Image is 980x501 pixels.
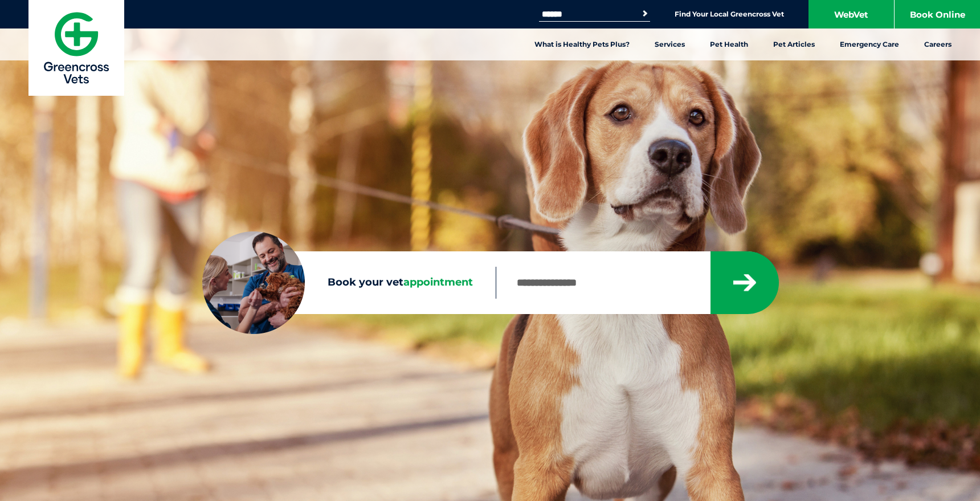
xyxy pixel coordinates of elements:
a: Find Your Local Greencross Vet [675,10,784,19]
a: Services [642,28,697,60]
span: appointment [403,276,473,288]
label: Book your vet [202,274,496,291]
a: What is Healthy Pets Plus? [522,28,642,60]
button: Search [639,8,651,19]
a: Pet Articles [761,28,827,60]
a: Emergency Care [827,28,912,60]
a: Careers [912,28,964,60]
a: Pet Health [697,28,761,60]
